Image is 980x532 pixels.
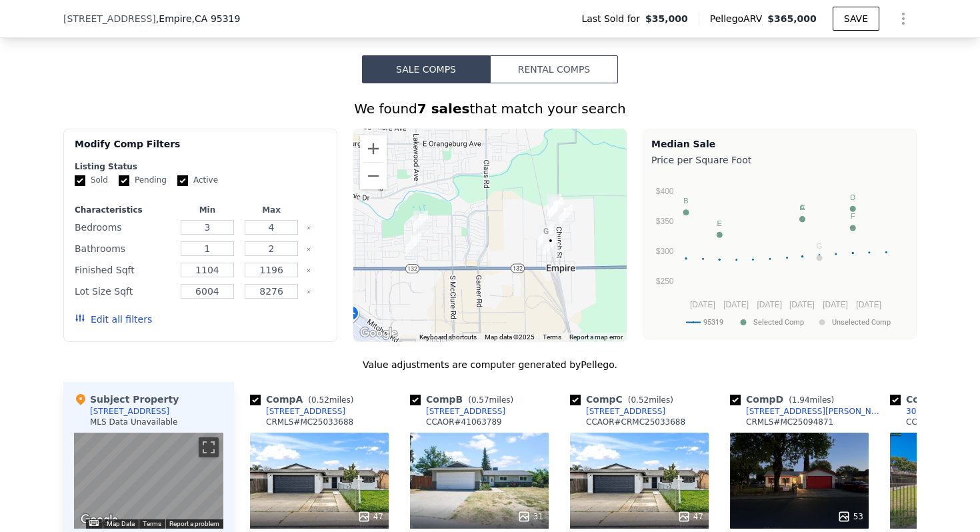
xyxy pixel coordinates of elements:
a: Open this area in Google Maps (opens a new window) [77,511,121,529]
div: Min [178,205,237,215]
img: Google [357,325,401,342]
text: [DATE] [823,300,848,309]
text: D [850,193,855,201]
div: [STREET_ADDRESS] [266,406,345,417]
button: Rental Comps [490,55,618,83]
img: Google [77,511,121,529]
span: , Empire [156,12,241,25]
div: [STREET_ADDRESS][PERSON_NAME] [746,406,885,417]
div: 3013 Penny Ln [413,211,428,233]
div: 5125 South Ave [543,234,558,257]
div: CCAOR # 41063789 [426,417,502,427]
button: Sale Comps [362,55,490,83]
text: E [717,219,722,227]
span: Pellego ARV [710,12,768,25]
span: ( miles) [463,395,519,405]
button: Zoom in [360,135,387,162]
a: [STREET_ADDRESS][PERSON_NAME] [730,406,885,417]
text: Unselected Comp [832,318,891,327]
div: 4920 Ebbett Way [549,197,563,220]
span: 0.57 [471,395,489,405]
button: SAVE [833,7,879,31]
div: 53 [837,510,863,523]
span: Last Sold for [581,12,645,25]
button: Show Options [890,5,917,32]
div: Price per Square Foot [651,151,908,169]
a: Terms [543,333,561,341]
a: [STREET_ADDRESS] [250,406,345,417]
label: Sold [75,175,108,186]
div: [STREET_ADDRESS] [426,406,505,417]
div: 47 [357,510,383,523]
div: [STREET_ADDRESS] [90,406,169,417]
div: Finished Sqft [75,261,173,279]
div: Bedrooms [75,218,173,237]
label: Active [177,175,218,186]
div: MLS Data Unavailable [90,417,178,427]
svg: A chart. [651,169,908,336]
button: Edit all filters [75,313,152,326]
text: Selected Comp [753,318,804,327]
div: Comp D [730,393,839,406]
div: Value adjustments are computer generated by Pellego . [63,358,917,371]
div: Max [242,205,301,215]
span: $365,000 [767,13,817,24]
div: Lot Size Sqft [75,282,173,301]
span: ( miles) [623,395,679,405]
text: C [800,203,805,211]
text: G [817,242,823,250]
label: Pending [119,175,167,186]
div: Subject Property [74,393,179,406]
text: F [851,212,855,220]
div: Bathrooms [75,239,173,258]
a: [STREET_ADDRESS] [410,406,505,417]
div: 312 C St [539,225,553,247]
a: Report a map error [569,333,623,341]
div: 5112 Tyson St [558,205,573,227]
div: CCAOR # CRMC25033688 [586,417,685,427]
div: Comp A [250,393,359,406]
text: [DATE] [757,300,782,309]
text: $350 [656,217,674,226]
div: 601 Summit Ct [547,194,561,217]
div: Median Sale [651,137,908,151]
span: , CA 95319 [192,13,241,24]
button: Map Data [107,519,135,529]
text: B [683,197,688,205]
button: Clear [306,289,311,295]
span: ( miles) [303,395,359,405]
span: 1.94 [792,395,810,405]
div: 47 [677,510,703,523]
button: Toggle fullscreen view [199,437,219,457]
span: 0.52 [631,395,649,405]
div: Listing Status [75,161,326,172]
div: CRMLS # MC25094871 [746,417,833,427]
span: ( miles) [783,395,839,405]
div: Comp C [570,393,679,406]
strong: 7 sales [417,101,470,117]
text: $250 [656,277,674,286]
div: Characteristics [75,205,173,215]
text: $300 [656,247,674,256]
text: [DATE] [789,300,815,309]
div: Modify Comp Filters [75,137,326,161]
a: Open this area in Google Maps (opens a new window) [357,325,401,342]
text: 95319 [703,318,723,327]
button: Clear [306,225,311,231]
a: [STREET_ADDRESS] [570,406,665,417]
div: [STREET_ADDRESS] [586,406,665,417]
a: Terms [143,520,161,527]
span: [STREET_ADDRESS] [63,12,156,25]
span: 0.52 [311,395,329,405]
div: Comp B [410,393,519,406]
text: [DATE] [723,300,749,309]
div: CRMLS # MC25033688 [266,417,353,427]
div: Map [74,433,223,529]
div: 31 [517,510,543,523]
input: Pending [119,175,129,186]
button: Zoom out [360,163,387,189]
button: Keyboard shortcuts [89,520,99,526]
text: [DATE] [856,300,881,309]
button: Keyboard shortcuts [419,333,477,342]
